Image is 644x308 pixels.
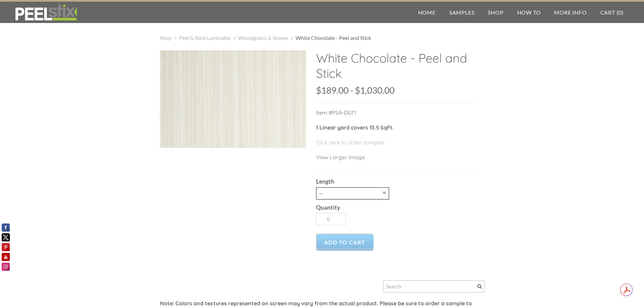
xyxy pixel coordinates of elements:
[411,2,443,23] a: Home
[510,2,548,23] a: How To
[295,34,371,41] span: White Chocolate - Peel and Stick
[316,85,395,96] span: $189.00 - $1,030.00
[316,234,374,251] a: Add to Cart
[231,34,238,41] span: >
[316,178,334,185] b: Length
[179,34,231,41] a: Peel & Stick Laminates
[316,204,340,211] b: Quantity
[316,154,365,161] a: View Larger Image
[316,139,385,146] a: Click here to order samples
[316,50,478,86] h2: White Chocolate - Peel and Stick
[443,2,481,23] a: Samples
[14,4,79,21] img: REFACE SUPPLIES
[172,34,179,41] span: >
[547,2,593,23] a: More Info
[383,280,484,292] input: Search
[316,124,394,131] strong: 1 Linear yard covers 13.5 SqFt.
[238,34,288,41] a: Woodgrains & Stones
[618,9,622,16] span: 0
[594,2,630,23] a: Cart (0)
[288,34,295,41] span: >
[160,34,172,41] a: Shop
[481,2,510,23] a: Shop
[316,109,478,123] p: Item #PSA-D071
[477,284,482,289] span: Search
